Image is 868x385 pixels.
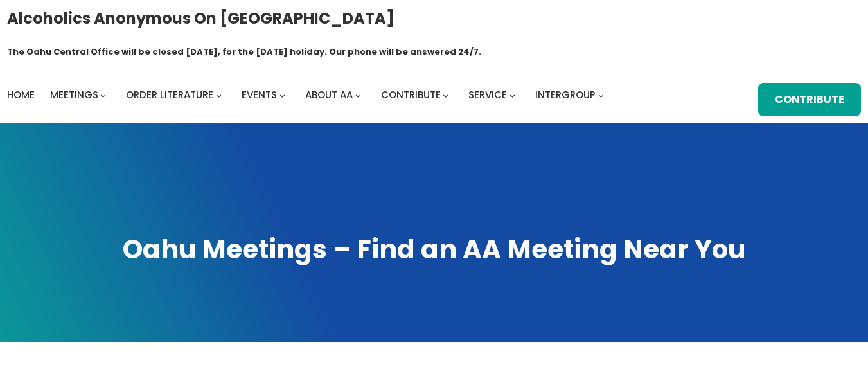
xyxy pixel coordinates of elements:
[758,83,861,116] a: Contribute
[381,86,441,104] a: Contribute
[468,86,507,104] a: Service
[7,86,608,104] nav: Intergroup
[242,88,277,102] span: Events
[100,93,106,98] button: Meetings submenu
[305,86,353,104] a: About AA
[355,93,361,98] button: About AA submenu
[535,86,596,104] a: Intergroup
[7,86,35,104] a: Home
[7,46,481,58] h1: The Oahu Central Office will be closed [DATE], for the [DATE] holiday. Our phone will be answered...
[305,88,353,102] span: About AA
[126,88,213,102] span: Order Literature
[13,231,855,267] h1: Oahu Meetings – Find an AA Meeting Near You
[509,93,515,98] button: Service submenu
[443,93,448,98] button: Contribute submenu
[7,88,35,102] span: Home
[7,4,394,32] a: Alcoholics Anonymous on [GEOGRAPHIC_DATA]
[216,93,222,98] button: Order Literature submenu
[50,88,98,102] span: Meetings
[381,88,441,102] span: Contribute
[242,86,277,104] a: Events
[279,93,285,98] button: Events submenu
[468,88,507,102] span: Service
[598,93,604,98] button: Intergroup submenu
[50,86,98,104] a: Meetings
[535,88,596,102] span: Intergroup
